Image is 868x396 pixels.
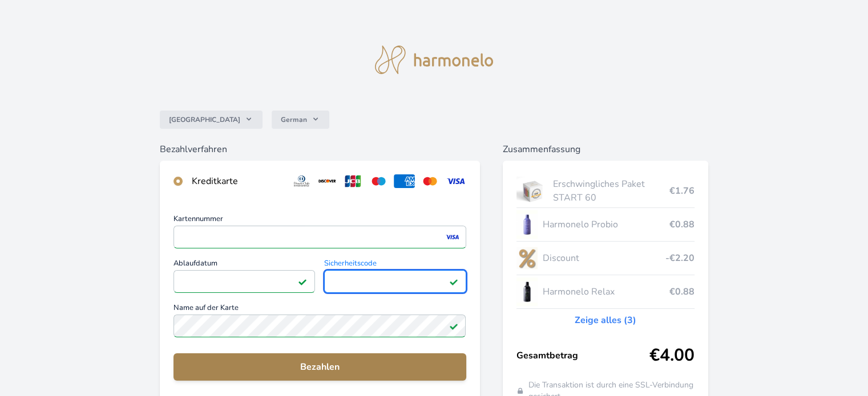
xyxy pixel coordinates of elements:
[179,273,310,289] iframe: Iframe für Ablaufdatum
[160,142,479,156] h6: Bezahlverfahren
[183,360,457,374] span: Bezahlen
[669,285,695,299] span: €0.88
[342,174,364,188] img: jcb.svg
[281,115,307,124] span: German
[169,115,240,124] span: [GEOGRAPHIC_DATA]
[553,177,669,205] span: Erschwingliches Paket START 60
[449,277,458,286] img: Feld gültig
[445,232,460,242] img: visa
[669,218,695,231] span: €0.88
[173,260,315,270] span: Ablaufdatum
[375,46,494,74] img: logo.svg
[192,174,282,188] div: Kreditkarte
[419,174,441,188] img: mc.svg
[160,111,263,129] button: [GEOGRAPHIC_DATA]
[516,210,538,239] img: CLEAN_PROBIO_se_stinem_x-lo.jpg
[179,229,461,245] iframe: Iframe für Kartennummer
[394,174,415,188] img: amex.svg
[503,142,708,156] h6: Zusammenfassung
[669,184,695,198] span: €1.76
[173,215,466,226] span: Kartennummer
[324,260,466,270] span: Sicherheitscode
[272,111,329,129] button: German
[542,218,669,231] span: Harmonelo Probio
[542,251,665,265] span: Discount
[317,174,338,188] img: discover.svg
[516,177,549,205] img: start.jpg
[173,353,466,381] button: Bezahlen
[516,277,538,306] img: CLEAN_RELAX_se_stinem_x-lo.jpg
[173,315,466,337] input: Name auf der KarteFeld gültig
[298,277,307,286] img: Feld gültig
[516,244,538,272] img: discount-lo.png
[649,345,695,366] span: €4.00
[542,285,669,299] span: Harmonelo Relax
[329,273,461,289] iframe: Iframe für Sicherheitscode
[173,304,466,315] span: Name auf der Karte
[449,321,458,330] img: Feld gültig
[291,174,312,188] img: diners.svg
[368,174,389,188] img: maestro.svg
[665,251,695,265] span: -€2.20
[516,349,649,362] span: Gesamtbetrag
[575,313,636,327] a: Zeige alles (3)
[445,174,466,188] img: visa.svg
